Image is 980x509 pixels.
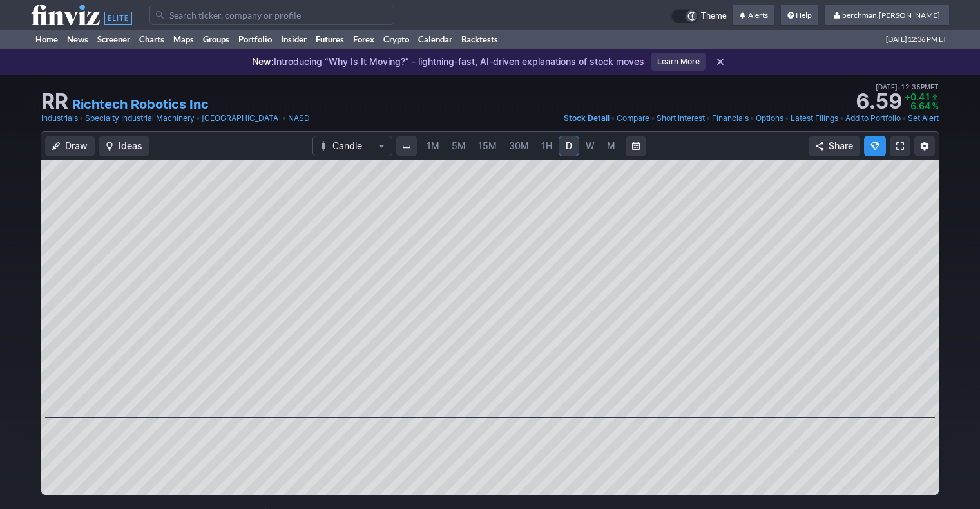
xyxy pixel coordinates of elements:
[809,136,860,156] button: Share
[452,140,466,151] span: 5M
[864,136,886,156] button: Explore new features
[93,30,135,49] a: Screener
[886,30,946,49] span: [DATE] 12:36 PM ET
[169,30,198,49] a: Maps
[234,30,276,49] a: Portfolio
[876,81,939,93] span: [DATE] 12:35PM ET
[842,10,940,20] span: berchman.[PERSON_NAME]
[379,30,414,49] a: Crypto
[905,91,930,102] span: +0.41
[288,112,310,125] a: NASD
[202,112,281,125] a: [GEOGRAPHIC_DATA]
[72,95,209,113] a: Richtech Robotics Inc
[457,30,503,49] a: Backtests
[85,112,195,125] a: Specialty Industrial Machinery
[62,30,93,49] a: News
[657,112,705,125] a: Short Interest
[79,112,84,125] span: •
[756,112,783,125] a: Options
[651,53,706,71] a: Learn More
[617,112,649,125] a: Compare
[785,112,789,125] span: •
[196,112,200,125] span: •
[149,5,394,25] input: Search
[45,136,95,156] button: Draw
[564,112,610,125] a: Stock Detail
[829,140,853,153] span: Share
[791,112,838,125] a: Latest Filings
[651,112,655,125] span: •
[31,30,62,49] a: Home
[472,136,503,156] a: 15M
[252,56,274,67] span: New:
[276,30,311,49] a: Insider
[427,140,439,151] span: 1M
[750,112,754,125] span: •
[414,30,457,49] a: Calendar
[845,112,901,125] a: Add to Portfolio
[252,55,644,68] p: Introducing “Why Is It Moving?” - lightning-fast, AI-driven explanations of stock moves
[65,140,88,153] span: Draw
[914,136,935,156] button: Chart Settings
[332,140,372,153] span: Candle
[781,5,818,26] a: Help
[626,136,646,156] button: Range
[890,136,910,156] a: Fullscreen
[135,30,169,49] a: Charts
[671,9,727,23] a: Theme
[856,91,902,112] strong: 6.59
[559,136,579,156] a: D
[586,140,595,151] span: W
[564,113,610,123] span: Stock Detail
[601,136,622,156] a: M
[701,9,727,23] span: Theme
[611,112,615,125] span: •
[41,91,68,112] h1: RR
[509,140,529,151] span: 30M
[312,136,392,156] button: Chart Type
[902,112,907,125] span: •
[910,100,930,111] span: 6.64
[566,140,572,151] span: D
[712,112,749,125] a: Financials
[541,140,552,151] span: 1H
[733,5,774,26] a: Alerts
[311,30,349,49] a: Futures
[99,136,149,156] button: Ideas
[396,136,417,156] button: Interval
[898,81,901,93] span: •
[535,136,558,156] a: 1H
[446,136,472,156] a: 5M
[825,5,949,26] a: berchman.[PERSON_NAME]
[282,112,287,125] span: •
[503,136,535,156] a: 30M
[607,140,615,151] span: M
[791,113,838,123] span: Latest Filings
[478,140,497,151] span: 15M
[706,112,711,125] span: •
[349,30,379,49] a: Forex
[198,30,234,49] a: Groups
[119,140,142,153] span: Ideas
[840,112,844,125] span: •
[932,100,939,111] span: %
[580,136,600,156] a: W
[908,112,939,125] a: Set Alert
[421,136,445,156] a: 1M
[41,112,78,125] a: Industrials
